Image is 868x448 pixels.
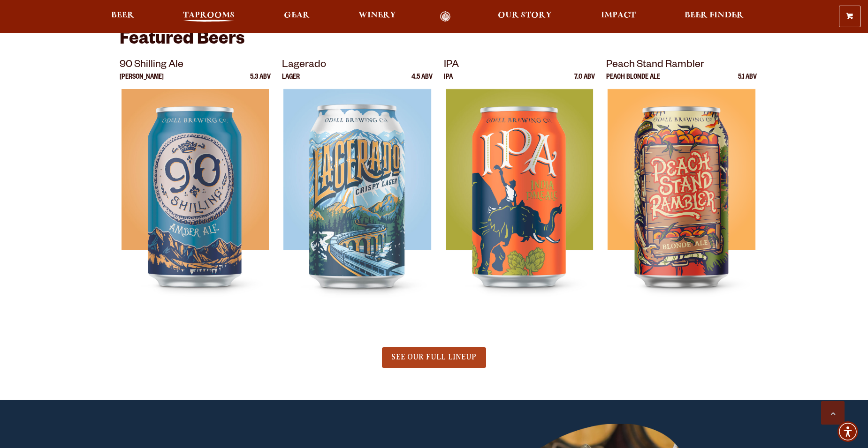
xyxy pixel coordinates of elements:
span: SEE OUR FULL LINEUP [391,353,476,361]
span: Beer Finder [685,12,744,19]
p: IPA [444,57,595,74]
a: Peach Stand Rambler Peach Blonde Ale 5.1 ABV Peach Stand Rambler Peach Stand Rambler [606,57,757,323]
p: 7.0 ABV [574,74,595,89]
p: [PERSON_NAME] [120,74,164,89]
a: Winery [352,11,402,22]
p: 4.5 ABV [411,74,433,89]
a: Beer [105,11,140,22]
span: Beer [111,12,134,19]
a: Beer Finder [678,11,750,22]
p: 5.1 ABV [738,74,757,89]
div: Accessibility Menu [838,421,858,442]
a: Impact [595,11,642,22]
span: Taprooms [183,12,235,19]
span: Impact [601,12,636,19]
a: Gear [278,11,316,22]
img: Lagerado [283,89,431,323]
p: Peach Blonde Ale [606,74,660,89]
a: Taprooms [177,11,241,22]
a: Our Story [492,11,558,22]
span: Winery [358,12,396,19]
a: Lagerado Lager 4.5 ABV Lagerado Lagerado [282,57,433,323]
a: Scroll to top [821,401,845,425]
a: 90 Shilling Ale [PERSON_NAME] 5.3 ABV 90 Shilling Ale 90 Shilling Ale [120,57,271,323]
p: Lagerado [282,57,433,74]
a: IPA IPA 7.0 ABV IPA IPA [444,57,595,323]
p: Peach Stand Rambler [606,57,757,74]
span: Gear [284,12,310,19]
h3: Featured Beers [120,29,748,57]
p: IPA [444,74,453,89]
p: 90 Shilling Ale [120,57,271,74]
img: 90 Shilling Ale [122,89,269,323]
span: Our Story [498,12,552,19]
p: 5.3 ABV [250,74,271,89]
a: SEE OUR FULL LINEUP [382,347,486,368]
a: Odell Home [427,11,463,22]
img: IPA [446,89,593,323]
p: Lager [282,74,300,89]
img: Peach Stand Rambler [608,89,755,323]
